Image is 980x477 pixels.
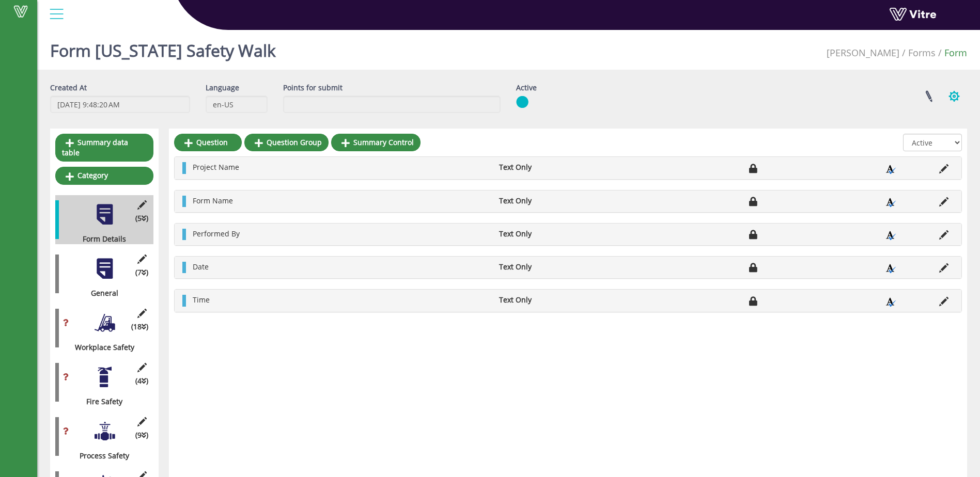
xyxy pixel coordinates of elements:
span: Date [193,262,209,272]
div: General [55,288,146,298]
label: Active [516,83,537,93]
label: Created At [50,83,87,93]
a: Question Group [244,134,329,151]
a: Question [174,134,242,151]
div: Workplace Safety [55,342,146,353]
span: (7 ) [135,267,148,278]
span: (18 ) [131,322,148,332]
span: Form Name [193,196,233,205]
div: Process Safety [55,451,146,461]
span: (9 ) [135,430,148,440]
span: (5 ) [135,213,148,224]
span: (4 ) [135,376,148,386]
li: Text Only [494,262,609,272]
li: Text Only [494,162,609,172]
li: Form [936,46,967,60]
label: Language [206,83,239,93]
div: Form Details [55,234,146,244]
label: Points for submit [283,83,343,93]
a: Forms [908,46,936,59]
div: Fire Safety [55,396,146,407]
span: Performed By [193,229,240,239]
h1: Form [US_STATE] Safety Walk [50,26,276,70]
img: yes [516,96,528,108]
span: Time [193,295,210,305]
a: Summary Control [331,134,421,151]
span: 379 [827,46,899,59]
span: Project Name [193,162,239,172]
li: Text Only [494,196,609,206]
a: Summary data table [55,134,153,162]
li: Text Only [494,295,609,305]
a: Category [55,167,153,184]
li: Text Only [494,229,609,239]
